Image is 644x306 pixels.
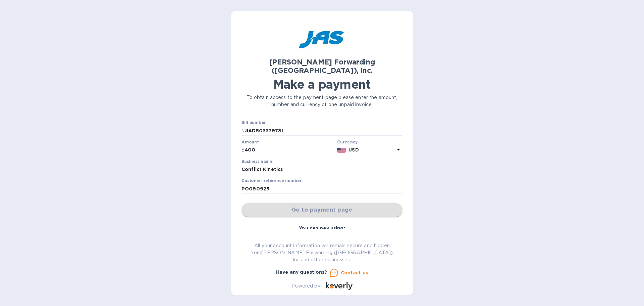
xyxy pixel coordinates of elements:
[299,225,345,231] b: You can pay using:
[269,58,375,75] b: [PERSON_NAME] Forwarding ([GEOGRAPHIC_DATA]), Inc.
[241,140,259,144] label: Amount
[247,126,402,136] input: Enter bill number
[337,148,346,152] img: USD
[348,147,359,152] b: USD
[241,146,245,154] p: $
[241,94,402,108] p: To obtain access to the payment page please enter the amount, number and currency of one unpaid i...
[241,184,402,194] input: Enter customer reference number
[241,242,402,263] p: All your account information will remain secure and hidden from [PERSON_NAME] Forwarding ([GEOGRA...
[245,145,334,155] input: 0.00
[241,179,302,183] label: Customer reference number
[337,139,358,144] b: Currency
[241,121,266,125] label: Bill number
[291,282,320,290] p: Powered by
[241,127,247,134] p: №
[241,77,402,91] h1: Make a payment
[241,165,402,175] input: Enter business name
[241,160,272,164] label: Business name
[276,269,327,275] b: Have any questions?
[341,270,368,275] u: Contact us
